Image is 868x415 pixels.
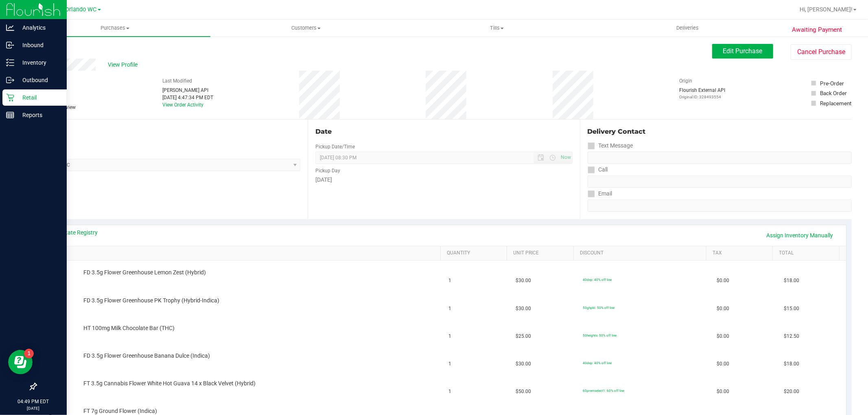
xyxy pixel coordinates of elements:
span: 1 [449,277,452,285]
span: 40dep: 40% off line [583,278,612,282]
label: Call [588,164,608,176]
label: Text Message [588,140,633,152]
span: $0.00 [717,360,729,368]
span: Customers [211,24,401,32]
span: HT 100mg Milk Chocolate Bar (THC) [83,324,175,332]
span: $15.00 [784,305,799,313]
span: 1 [449,332,452,340]
span: FD 3.5g Flower Greenhouse PK Trophy (Hybrid-Indica) [83,297,219,304]
p: Outbound [14,75,63,85]
span: Awaiting Payment [792,25,842,35]
span: 50heights: 50% off line [583,333,617,337]
span: Tills [402,24,592,32]
label: Origin [679,77,692,85]
iframe: Resource center unread badge [24,349,34,359]
p: [DATE] [4,405,63,411]
a: View Order Activity [162,102,203,108]
span: FT 7g Ground Flower (Indica) [83,407,157,415]
div: Date [315,127,572,137]
div: Location [36,127,300,137]
a: Discount [580,250,703,256]
inline-svg: Reports [6,111,14,119]
span: $20.00 [784,388,799,395]
p: Reports [14,110,63,120]
inline-svg: Outbound [6,76,14,84]
inline-svg: Inbound [6,41,14,49]
span: 1 [449,360,452,368]
span: $0.00 [717,305,729,313]
input: Format: (999) 999-9999 [588,176,852,188]
span: $18.00 [784,360,799,368]
span: FD 3.5g Flower Greenhouse Lemon Zest (Hybrid) [83,269,206,276]
span: 40dep: 40% off line [583,361,612,365]
button: Edit Purchase [712,44,773,59]
div: [DATE] [315,176,572,184]
div: [PERSON_NAME] API [162,87,213,94]
button: Cancel Purchase [791,44,852,60]
span: $30.00 [516,277,531,285]
span: $12.50 [784,332,799,340]
div: Pre-Order [820,79,844,87]
a: Total [779,250,836,256]
span: FD 3.5g Flower Greenhouse Banana Dulce (Indica) [83,352,210,360]
span: $18.00 [784,277,799,285]
span: Hi, [PERSON_NAME]! [800,6,853,13]
a: Assign Inventory Manually [761,228,839,242]
a: Purchases [20,20,210,37]
p: 04:49 PM EDT [4,398,63,405]
div: Replacement [820,99,851,107]
span: Edit Purchase [723,47,763,55]
span: Purchases [20,24,210,32]
a: Quantity [447,250,504,256]
span: Orlando WC [66,6,97,13]
span: $50.00 [516,388,531,395]
span: $25.00 [516,332,531,340]
span: $30.00 [516,305,531,313]
span: View Profile [108,61,140,69]
div: Flourish External API [679,87,725,100]
p: Inbound [14,40,63,50]
label: Pickup Date/Time [315,143,355,150]
p: Analytics [14,23,63,33]
a: Unit Price [514,250,571,256]
span: 50ghpkt: 50% off line [583,306,614,310]
a: View State Registry [49,228,98,237]
span: $0.00 [717,332,729,340]
label: Last Modified [162,77,192,85]
div: [DATE] 4:47:34 PM EDT [162,94,213,101]
div: Back Order [820,89,847,97]
p: Retail [14,93,63,102]
label: Pickup Day [315,167,340,174]
span: 1 [449,388,452,395]
span: Deliveries [665,24,710,32]
div: Delivery Contact [588,127,852,137]
iframe: Resource center [8,350,33,374]
span: $0.00 [717,277,729,285]
inline-svg: Analytics [6,24,14,32]
a: Tills [401,20,592,37]
span: 60premselect1: 60% off line [583,389,624,393]
p: Inventory [14,58,63,67]
p: Original ID: 328493554 [679,94,725,100]
span: $30.00 [516,360,531,368]
input: Format: (999) 999-9999 [588,152,852,164]
inline-svg: Inventory [6,59,14,67]
a: Deliveries [592,20,783,37]
a: Customers [210,20,401,37]
span: 1 [449,305,452,313]
inline-svg: Retail [6,93,14,102]
span: FT 3.5g Cannabis Flower White Hot Guava 14 x Black Velvet (Hybrid) [83,380,256,387]
a: SKU [48,250,437,256]
a: Tax [713,250,770,256]
span: $0.00 [717,388,729,395]
label: Email [588,188,612,200]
